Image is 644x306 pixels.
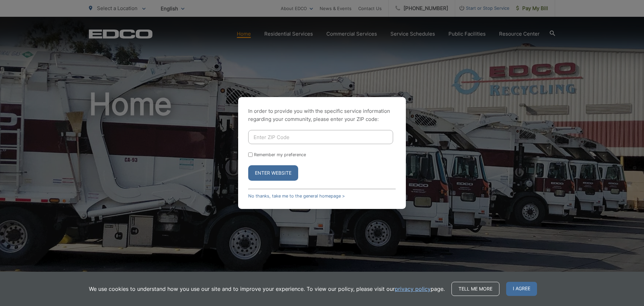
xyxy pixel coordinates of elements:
[248,165,298,181] button: Enter Website
[248,193,345,199] a: No thanks, take me to the general homepage >
[89,285,445,293] p: We use cookies to understand how you use our site and to improve your experience. To view our pol...
[395,285,431,293] a: privacy policy
[248,130,393,144] input: Enter ZIP Code
[451,282,499,296] a: Tell me more
[254,152,306,157] label: Remember my preference
[506,282,537,296] span: I agree
[248,107,396,123] p: In order to provide you with the specific service information regarding your community, please en...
